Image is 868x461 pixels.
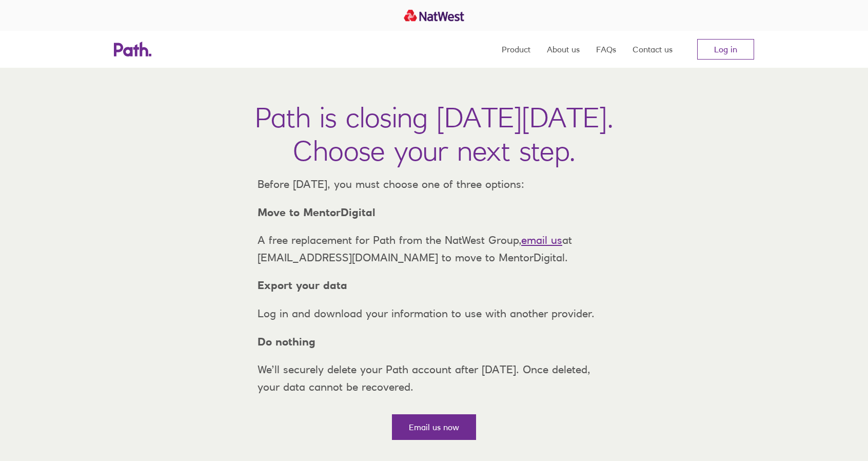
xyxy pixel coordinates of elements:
[502,31,530,68] a: Product
[596,31,616,68] a: FAQs
[633,31,673,68] a: Contact us
[249,361,619,395] p: We’ll securely delete your Path account after [DATE]. Once deleted, your data cannot be recovered.
[249,232,619,266] p: A free replacement for Path from the NatWest Group, at [EMAIL_ADDRESS][DOMAIN_NAME] to move to Me...
[249,305,619,322] p: Log in and download your information to use with another provider.
[258,335,315,348] strong: Do nothing
[392,414,476,440] a: Email us now
[258,206,376,219] strong: Move to MentorDigital
[521,234,562,246] a: email us
[258,279,347,292] strong: Export your data
[255,101,614,167] h1: Path is closing [DATE][DATE]. Choose your next step.
[547,31,580,68] a: About us
[697,39,754,60] a: Log in
[249,176,619,193] p: Before [DATE], you must choose one of three options:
